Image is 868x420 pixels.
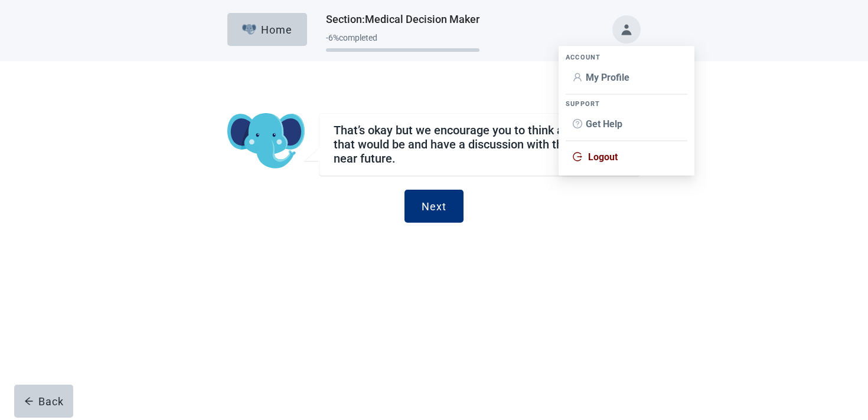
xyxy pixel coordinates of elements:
span: Logout [588,151,618,163]
div: -6 % completed [326,33,479,42]
div: Next [422,200,446,212]
span: arrow-left [24,396,34,406]
div: SUPPORT [566,100,687,108]
div: Home [242,24,293,35]
button: Toggle account menu [612,15,641,44]
img: Elephant [242,24,257,35]
img: Koda Elephant [227,113,305,170]
span: Get Help [586,118,622,130]
button: Next [404,190,464,223]
span: logout [573,152,582,161]
div: ACCOUNT [566,53,687,62]
button: ElephantHome [227,13,307,46]
span: question-circle [573,119,582,128]
span: My Profile [586,72,629,83]
div: That’s okay but we encourage you to think about who that would be and have a discussion with them... [334,123,626,166]
button: arrow-leftBack [14,385,73,418]
span: user [573,72,582,82]
div: Progress section [326,28,479,57]
div: Back [24,395,64,407]
ul: Account menu [559,46,694,176]
h1: Section : Medical Decision Maker [326,11,479,28]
